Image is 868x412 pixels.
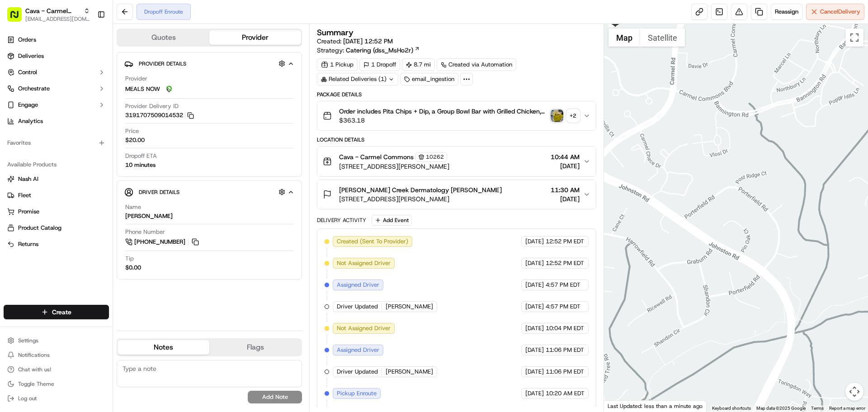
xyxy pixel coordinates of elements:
input: Got a question? Start typing here... [24,58,163,68]
button: Cava - Carmel Commons[EMAIL_ADDRESS][DOMAIN_NAME] [4,4,94,25]
span: Analytics [18,117,43,125]
button: Cava - Carmel Commons10262[STREET_ADDRESS][PERSON_NAME]10:44 AM[DATE] [317,147,595,176]
span: [STREET_ADDRESS][PERSON_NAME] [339,194,502,204]
span: 4:57 PM EDT [546,303,580,311]
button: Order includes Pita Chips + Dip, a Group Bowl Bar with Grilled Chicken, and 10 servings of Greek ... [317,101,595,130]
div: 1 Dropoff [359,58,400,71]
a: Product Catalog [7,224,105,232]
span: Engage [18,101,38,109]
button: Log out [4,392,109,405]
span: [PERSON_NAME] [386,368,433,376]
a: 💻API Documentation [73,199,149,215]
a: Fleet [7,191,105,199]
div: Available Products [4,157,109,172]
span: [PERSON_NAME] [386,303,433,311]
span: [PERSON_NAME] [28,165,73,172]
span: Cancel Delivery [820,8,860,16]
a: Powered byPylon [64,224,109,231]
button: 3191707509014532 [125,111,194,119]
div: Created via Automation [437,58,516,71]
img: Nash [9,9,27,27]
button: Provider Details [124,56,294,71]
button: Notes [118,340,209,355]
a: Analytics [4,114,109,128]
span: Create [52,308,71,317]
span: Driver Updated [337,368,378,376]
button: Show satellite imagery [640,28,685,47]
a: Promise [7,208,105,216]
span: 11:30 AM [551,185,580,194]
p: Welcome 👋 [9,36,165,51]
span: [DATE] [83,140,102,147]
span: [DATE] [551,194,580,204]
span: [PERSON_NAME] Creek Dermatology [PERSON_NAME] [339,185,502,194]
button: Settings [4,334,109,347]
div: Last Updated: less than a minute ago [604,400,707,412]
a: Terms (opens in new tab) [811,406,824,411]
div: We're available if you need us! [41,95,124,103]
img: 1736555255976-a54dd68f-1ca7-489b-9aae-adbdc363a1c4 [9,86,25,103]
span: • [78,140,81,147]
div: email_ingestion [400,73,458,85]
span: Map data ©2025 Google [756,406,806,411]
button: [PERSON_NAME] Creek Dermatology [PERSON_NAME][STREET_ADDRESS][PERSON_NAME]11:30 AM[DATE] [317,180,595,209]
span: Carmel Commons [28,140,76,147]
span: Dropoff ETA [125,152,157,160]
span: • [75,165,78,172]
a: Open this area in Google Maps (opens a new window) [606,400,636,412]
button: Add Event [372,215,412,226]
button: Notifications [4,349,109,361]
a: Catering (dss_MsHo2r) [346,46,420,55]
span: Assigned Driver [337,346,379,354]
div: Location Details [317,136,596,143]
button: Engage [4,98,109,112]
span: 11:06 PM EDT [546,368,584,376]
span: [DATE] [80,165,99,172]
span: Provider Details [139,60,186,67]
span: Orders [18,36,36,44]
div: 1 Pickup [317,58,358,71]
button: photo_proof_of_delivery image+2 [551,109,580,122]
span: Log out [18,395,37,402]
span: Assigned Driver [337,281,379,289]
span: Pylon [90,224,109,231]
span: Name [125,203,141,211]
img: 4920774857489_3d7f54699973ba98c624_72.jpg [19,86,35,103]
span: MEALS NOW [125,85,160,93]
span: Returns [18,240,38,248]
span: Nash AI [18,175,38,183]
span: [PHONE_NUMBER] [134,238,185,246]
button: Toggle fullscreen view [845,28,863,47]
span: 12:52 PM EDT [546,259,584,267]
h3: Summary [317,28,354,37]
img: photo_proof_of_delivery image [551,109,563,122]
span: Catering (dss_MsHo2r) [346,46,413,55]
button: Reassign [771,4,802,20]
span: Provider [125,75,147,83]
span: 12:52 PM EDT [546,237,584,246]
button: Driver Details [124,185,294,199]
button: [EMAIL_ADDRESS][DOMAIN_NAME] [25,15,90,23]
button: Map camera controls [845,383,863,401]
span: Not Assigned Driver [337,324,391,332]
img: Google [606,400,636,412]
img: Angelique Valdez [9,156,24,170]
div: Past conversations [9,118,61,125]
span: $20.00 [125,136,145,144]
button: Product Catalog [4,221,109,235]
span: Control [18,68,37,76]
button: Nash AI [4,172,109,186]
button: Start new chat [154,89,165,100]
img: melas_now_logo.png [164,84,175,95]
span: [DATE] [551,161,580,170]
span: [DATE] [525,237,544,246]
img: 1736555255976-a54dd68f-1ca7-489b-9aae-adbdc363a1c4 [18,165,25,172]
span: Driver Updated [337,303,378,311]
span: [DATE] [525,389,544,398]
button: Flags [209,340,301,355]
button: Chat with us! [4,363,109,376]
span: Notifications [18,351,50,359]
button: Create [4,305,109,319]
div: Strategy: [317,46,420,55]
span: Fleet [18,191,31,199]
